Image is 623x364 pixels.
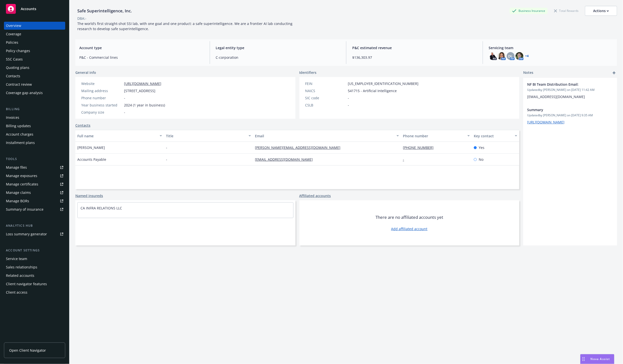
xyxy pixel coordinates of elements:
[489,45,613,50] span: Servicing team
[6,205,43,213] div: Summary of insurance
[348,102,349,108] span: -
[6,163,27,171] div: Manage files
[9,348,46,353] span: Open Client Navigator
[81,102,122,108] div: Year business started
[6,114,19,121] div: Invoices
[4,22,65,30] a: Overview
[489,52,497,60] img: photo
[255,133,394,139] div: Email
[580,354,614,364] button: Nova Assist
[4,263,65,271] a: Sales relationships
[4,205,65,213] a: Summary of insurance
[6,30,21,38] div: Coverage
[4,163,65,171] a: Manage files
[4,39,65,46] a: Policies
[6,22,21,30] div: Overview
[525,55,529,58] a: +4
[527,94,585,99] span: [EMAIL_ADDRESS][DOMAIN_NAME]
[375,214,443,220] span: There are no affiliated accounts yet
[591,357,610,361] span: Nova Assist
[403,133,465,139] div: Phone number
[472,130,519,142] button: Key contact
[348,81,419,86] span: [US_EMPLOYER_IDENTIFICATION_NUMBER]
[403,157,408,162] a: -
[527,120,564,124] a: [URL][DOMAIN_NAME]
[79,55,204,60] span: P&C - Commercial lines
[552,8,581,14] div: Total Rewards
[4,197,65,205] a: Manage BORs
[6,197,29,205] div: Manage BORs
[352,45,477,50] span: P&C estimated revenue
[4,89,65,97] a: Coverage gap analysis
[6,272,34,280] div: Related accounts
[4,107,65,112] div: Billing
[4,280,65,288] a: Client navigator features
[6,263,37,271] div: Sales relationships
[479,145,484,150] span: Yes
[403,145,437,150] a: [PHONE_NUMBER]
[255,145,344,150] a: [PERSON_NAME][EMAIL_ADDRESS][DOMAIN_NAME]
[4,255,65,263] a: Service team
[527,107,600,112] span: Summary
[75,70,96,75] span: General info
[216,45,340,50] span: Legal entity type
[79,45,204,50] span: Account type
[124,95,125,101] span: -
[75,130,164,142] button: Full name
[523,78,617,103] div: NF BI Team Distribution Email:Updatedby [PERSON_NAME] on [DATE] 11:42 AM[EMAIL_ADDRESS][DOMAIN_NAME]
[166,145,167,150] span: -
[6,280,47,288] div: Client navigator features
[81,81,122,86] div: Website
[4,114,65,121] a: Invoices
[4,130,65,138] a: Account charges
[77,157,106,162] span: Accounts Payable
[81,206,122,210] a: CA INFRA RELATIONS LLC
[6,288,27,296] div: Client access
[4,2,65,16] a: Accounts
[585,6,617,16] button: Actions
[299,70,317,75] span: Identifiers
[4,30,65,38] a: Coverage
[124,110,125,115] span: -
[299,193,331,198] a: Affiliated accounts
[77,145,105,150] span: [PERSON_NAME]
[77,21,293,31] span: The world’s first straight-shot SSI lab, with one goal and one product: a safe superintelligence....
[124,88,155,93] span: [STREET_ADDRESS]
[6,180,38,188] div: Manage certificates
[6,130,33,138] div: Account charges
[508,54,513,59] span: DL
[4,248,65,253] div: Account settings
[6,122,31,130] div: Billing updates
[253,130,401,142] button: Email
[6,230,47,238] div: Loss summary generator
[216,55,340,60] span: C-corporation
[498,52,506,60] img: photo
[81,95,122,101] div: Phone number
[527,82,600,87] span: NF BI Team Distribution Email:
[305,102,346,108] div: CSLB
[164,130,253,142] button: Title
[4,288,65,296] a: Client access
[348,88,397,93] span: 541715 - Artificial Intelligence
[4,180,65,188] a: Manage certificates
[474,133,512,139] div: Key contact
[523,103,617,129] div: SummaryUpdatedby [PERSON_NAME] on [DATE] 9:35 AM[URL][DOMAIN_NAME]
[4,189,65,197] a: Manage claims
[4,55,65,63] a: SSC Cases
[6,64,29,72] div: Quoting plans
[4,47,65,55] a: Policy changes
[75,8,134,14] div: Safe Superintelligence, Inc.
[352,55,477,60] span: $136,303.97
[6,139,35,147] div: Installment plans
[593,6,609,16] div: Actions
[75,193,103,198] a: Named insureds
[4,172,65,180] span: Manage exposures
[6,81,32,88] div: Contract review
[479,157,483,162] span: No
[166,157,167,162] span: -
[4,64,65,72] a: Quoting plans
[305,81,346,86] div: FEIN
[4,122,65,130] a: Billing updates
[401,130,472,142] button: Phone number
[124,102,165,108] span: 2024 (1 year in business)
